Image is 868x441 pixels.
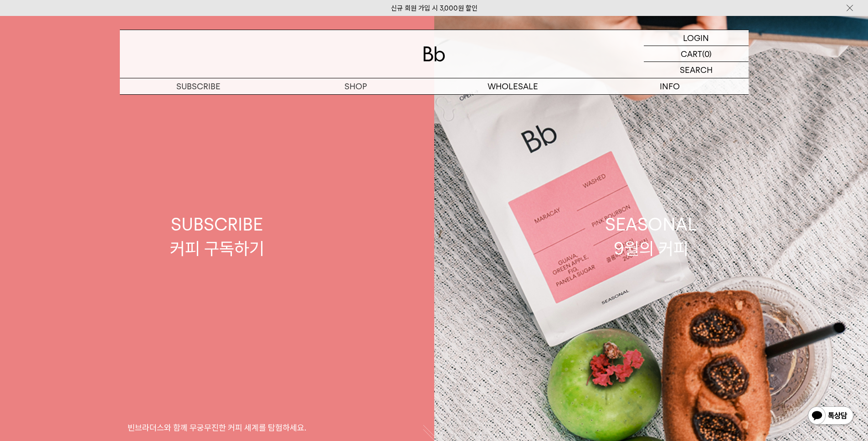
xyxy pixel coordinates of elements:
[391,4,478,12] a: 신규 회원 가입 시 3,000원 할인
[683,30,709,46] p: LOGIN
[434,78,591,94] p: WHOLESALE
[120,78,277,94] a: SUBSCRIBE
[591,78,749,94] p: INFO
[644,46,749,62] a: CART (0)
[644,30,749,46] a: LOGIN
[807,405,854,427] img: 카카오톡 채널 1:1 채팅 버튼
[277,78,434,94] a: SHOP
[423,46,445,62] img: 로고
[702,46,712,62] p: (0)
[681,46,702,62] p: CART
[680,62,713,78] p: SEARCH
[605,212,697,261] div: SEASONAL 9월의 커피
[170,212,264,261] div: SUBSCRIBE 커피 구독하기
